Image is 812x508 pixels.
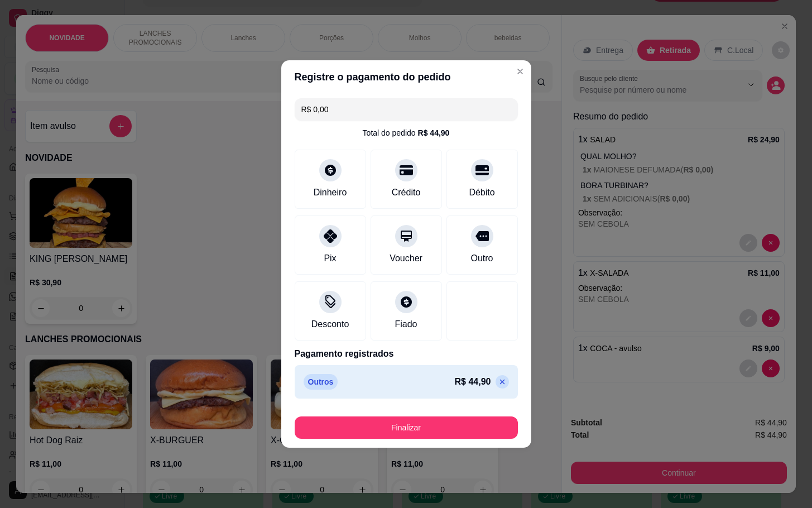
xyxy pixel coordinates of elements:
p: Pagamento registrados [295,347,518,361]
div: Outro [470,252,493,265]
p: Outros [304,374,338,390]
button: Close [511,63,529,80]
div: Dinheiro [314,186,347,199]
div: Desconto [311,318,349,331]
div: Crédito [392,186,421,199]
div: Pix [324,252,336,265]
button: Finalizar [295,416,518,439]
div: Fiado [395,318,417,331]
div: Total do pedido [363,127,450,138]
div: Voucher [390,252,422,265]
div: R$ 44,90 [418,127,450,138]
div: Débito [469,186,494,199]
p: R$ 44,90 [455,375,491,389]
header: Registre o pagamento do pedido [281,60,531,94]
input: Ex.: hambúrguer de cordeiro [301,98,511,121]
